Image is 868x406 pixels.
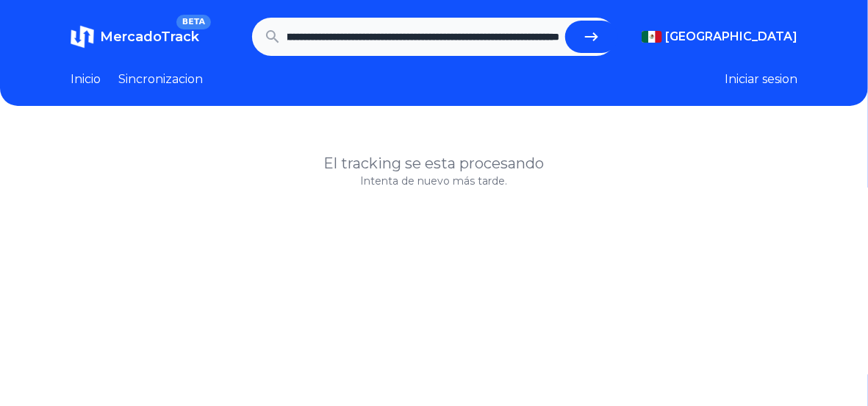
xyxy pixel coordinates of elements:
[176,15,211,29] span: BETA
[71,25,94,49] img: MercadoTrack
[118,71,203,88] a: Sincronizacion
[665,28,797,46] span: [GEOGRAPHIC_DATA]
[642,28,797,46] button: [GEOGRAPHIC_DATA]
[71,25,199,49] a: MercadoTrackBETA
[71,174,797,188] p: Intenta de nuevo más tarde.
[642,31,662,43] img: Mexico
[725,71,797,88] button: Iniciar sesion
[71,71,101,88] a: Inicio
[100,29,199,45] span: MercadoTrack
[71,153,797,174] h1: El tracking se esta procesando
